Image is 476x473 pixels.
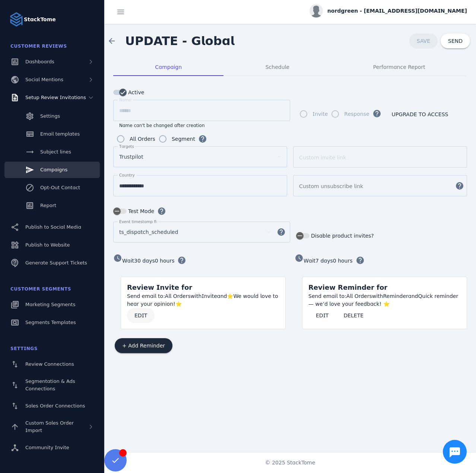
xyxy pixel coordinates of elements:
span: Social Mentions [25,77,63,82]
mat-label: Name [119,98,131,102]
mat-label: Custom unsubscribe link [299,183,363,189]
label: Invite [311,109,328,118]
span: and [408,293,418,299]
span: Campaigns [40,167,67,172]
a: Publish to Social Media [4,219,100,235]
span: Performance Report [373,64,425,70]
span: Settings [10,346,38,351]
span: Send email to: [308,293,346,299]
span: All Orders [165,293,191,299]
span: Wait [304,258,315,264]
img: profile.jpg [310,4,323,18]
span: Publish to Social Media [25,224,81,230]
span: Opt-Out Contact [40,185,80,190]
a: Sales Order Connections [4,398,100,414]
span: 0 hours [155,258,175,264]
a: Report [4,197,100,214]
span: Subject lines [40,149,71,155]
span: Segmentation & Ads Connections [25,378,75,391]
span: Send email to: [127,293,165,299]
span: Customer Reviews [10,44,67,49]
span: UPGRADE TO ACCESS [392,112,448,117]
span: Settings [40,113,60,119]
span: Campaign [155,64,182,70]
span: and [217,293,227,299]
span: Sales Order Connections [25,403,85,409]
span: Review Connections [25,361,74,367]
span: Dashboards [25,59,54,64]
mat-icon: help [272,228,290,236]
span: Trustpilot [119,152,143,161]
span: Report [40,203,56,208]
label: Active [127,88,144,97]
a: Community Invite [4,439,100,456]
span: Publish to Website [25,242,70,248]
a: Opt-Out Contact [4,180,100,196]
span: + Add Reminder [122,343,165,348]
span: SEND [448,38,463,44]
button: DELETE [336,308,371,323]
a: Segmentation & Ads Connections [4,374,100,396]
span: Community Invite [25,445,69,450]
button: nordgreen - [EMAIL_ADDRESS][DOMAIN_NAME] [310,4,467,18]
mat-hint: Name can't be changed after creation [119,121,205,128]
span: ts_dispatch_scheduled [119,228,178,236]
a: Review Connections [4,356,100,372]
a: Email templates [4,126,100,142]
mat-icon: watch_later [295,254,304,263]
a: Settings [4,108,100,124]
button: SEND [441,34,470,48]
mat-label: Event timestamp field [119,219,162,224]
span: EDIT [316,313,329,318]
span: with [191,293,202,299]
button: EDIT [308,308,336,323]
button: UPGRADE TO ACCESS [384,107,456,122]
input: Country [119,181,281,190]
span: Generate Support Tickets [25,260,87,266]
div: Invite ⭐We would love to hear your opinion!⭐ [127,292,279,308]
mat-label: Country [119,173,135,177]
span: UPDATE - Global [125,34,235,48]
span: 7 days [315,258,333,264]
span: Review Reminder for [308,283,387,291]
label: Test Mode [127,207,154,216]
label: Segment [170,134,195,143]
div: Reminder Quick reminder — we’d love your feedback! ⭐ [308,292,461,308]
span: Review Invite for [127,283,192,291]
span: Customer Segments [10,286,71,292]
a: Publish to Website [4,237,100,253]
span: EDIT [134,313,147,318]
span: Schedule [266,64,289,70]
span: Marketing Segments [25,302,75,307]
span: All Orders [346,293,372,299]
a: Subject lines [4,144,100,160]
img: Logo image [9,12,24,27]
button: EDIT [127,308,155,323]
span: with [372,293,383,299]
label: Disable product invites? [310,231,374,240]
a: Generate Support Tickets [4,255,100,271]
span: 30 days [134,258,155,264]
a: Marketing Segments [4,296,100,313]
span: Custom Sales Order Import [25,420,74,433]
span: nordgreen - [EMAIL_ADDRESS][DOMAIN_NAME] [327,7,467,15]
span: Setup Review Invitations [25,95,86,100]
div: All Orders [130,134,155,143]
mat-label: Custom invite link [299,155,346,161]
a: Segments Templates [4,314,100,331]
a: Campaigns [4,162,100,178]
strong: StackTome [24,16,56,23]
button: + Add Reminder [115,338,172,353]
mat-label: Targets [119,144,134,149]
span: Wait [122,258,134,264]
span: 0 hours [333,258,353,264]
mat-icon: watch_later [113,254,122,263]
label: Response [343,109,369,118]
span: Segments Templates [25,320,76,325]
span: © 2025 StackTome [265,459,315,467]
span: Email templates [40,131,80,137]
span: DELETE [343,313,364,318]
